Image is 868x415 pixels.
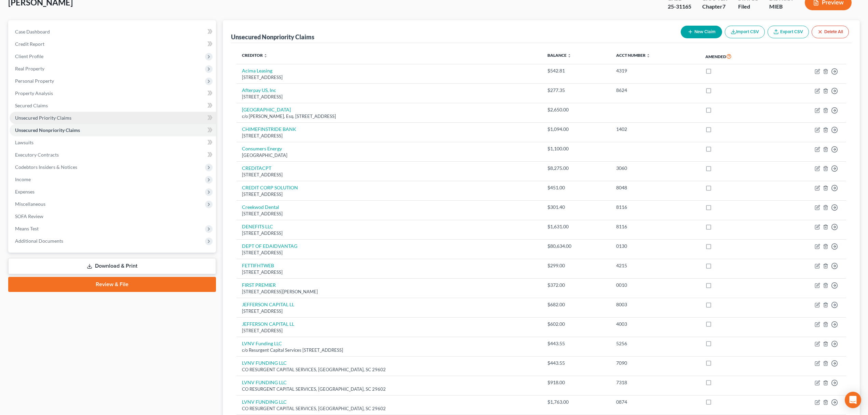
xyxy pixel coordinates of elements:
[231,33,314,41] div: Unsecured Nonpriority Claims
[242,53,268,58] a: Creditor unfold_more
[10,149,216,161] a: Executory Contracts
[769,3,794,11] div: MIEB
[242,263,274,268] a: FETTIFHTWEB
[616,184,694,191] div: 8048
[242,152,537,159] div: [GEOGRAPHIC_DATA]
[242,133,537,139] div: [STREET_ADDRESS]
[547,67,605,74] div: $542.81
[616,262,694,269] div: 4215
[668,3,691,11] div: 25-31165
[768,26,809,38] a: Export CSV
[10,38,216,50] a: Credit Report
[700,49,773,64] th: Amended
[547,282,605,289] div: $372.00
[15,115,71,121] span: Unsecured Priority Claims
[15,90,53,96] span: Property Analysis
[616,379,694,386] div: 7318
[242,146,282,151] a: Consumers Energy
[616,126,694,133] div: 1402
[616,399,694,405] div: 0874
[242,94,537,100] div: [STREET_ADDRESS]
[547,262,605,269] div: $299.00
[845,392,861,408] div: Open Intercom Messenger
[547,301,605,308] div: $682.00
[15,78,54,84] span: Personal Property
[15,127,80,133] span: Unsecured Nonpriority Claims
[616,87,694,94] div: 8624
[547,399,605,405] div: $1,763.00
[10,136,216,149] a: Lawsuits
[242,250,537,256] div: [STREET_ADDRESS]
[547,223,605,230] div: $1,631.00
[242,399,287,405] a: LVNV FUNDING LLC
[15,238,63,244] span: Additional Documents
[242,191,537,198] div: [STREET_ADDRESS]
[738,3,758,11] div: Filed
[616,282,694,289] div: 0010
[10,112,216,124] a: Unsecured Priority Claims
[8,277,216,292] a: Review & File
[547,53,571,58] a: Balance unfold_more
[15,29,50,35] span: Case Dashboard
[616,321,694,327] div: 4003
[263,54,268,58] i: unfold_more
[242,165,271,171] a: CREDITACPT
[242,211,537,217] div: [STREET_ADDRESS]
[722,3,725,10] span: 7
[242,87,276,93] a: Afterpay US, Inc
[242,386,537,392] div: CO RESURGENT CAPITAL SERVICES, [GEOGRAPHIC_DATA], SC 29602
[15,213,43,219] span: SOFA Review
[812,26,849,38] button: Delete All
[15,176,31,182] span: Income
[15,189,35,195] span: Expenses
[242,308,537,314] div: [STREET_ADDRESS]
[702,3,727,11] div: Chapter
[242,366,537,373] div: CO RESURGENT CAPITAL SERVICES, [GEOGRAPHIC_DATA], SC 29602
[242,74,537,81] div: [STREET_ADDRESS]
[242,172,537,178] div: [STREET_ADDRESS]
[616,360,694,366] div: 7090
[547,379,605,386] div: $918.00
[15,152,59,158] span: Executory Contracts
[10,87,216,99] a: Property Analysis
[242,243,297,249] a: DEPT OF EDAIDVANTAG
[567,54,571,58] i: unfold_more
[616,67,694,74] div: 4319
[547,87,605,94] div: $277.35
[681,26,722,38] button: New Claim
[547,165,605,172] div: $8,275.00
[242,113,537,120] div: c/o [PERSON_NAME], Esq. [STREET_ADDRESS]
[242,379,287,385] a: LVNV FUNDING LLC
[547,184,605,191] div: $451.00
[547,204,605,211] div: $301.40
[242,204,279,210] a: Creekwod Dental
[616,53,650,58] a: Acct Number unfold_more
[15,41,44,47] span: Credit Report
[10,26,216,38] a: Case Dashboard
[725,26,765,38] button: Import CSV
[616,204,694,211] div: 8116
[242,230,537,237] div: [STREET_ADDRESS]
[242,340,282,346] a: LVNV Funding LLC
[547,145,605,152] div: $1,100.00
[547,340,605,347] div: $443.55
[10,99,216,112] a: Secured Claims
[15,201,45,207] span: Miscellaneous
[547,126,605,133] div: $1,094.00
[547,360,605,366] div: $443.55
[646,54,650,58] i: unfold_more
[15,164,77,170] span: Codebtors Insiders & Notices
[616,243,694,250] div: 0130
[15,53,43,59] span: Client Profile
[242,405,537,412] div: CO RESURGENT CAPITAL SERVICES, [GEOGRAPHIC_DATA], SC 29602
[242,302,294,307] a: JEFFERSON CAPITAL LL
[242,360,287,366] a: LVNV FUNDING LLC
[242,68,272,73] a: Acima Leasing
[242,282,276,288] a: FIRST PREMIER
[616,340,694,347] div: 5256
[242,347,537,353] div: c/o Resurgent Capital Services [STREET_ADDRESS]
[15,226,39,231] span: Means Test
[616,223,694,230] div: 8116
[242,224,273,229] a: DENEFITS LLC
[242,126,296,132] a: CHIMEFINSTRIDE BANK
